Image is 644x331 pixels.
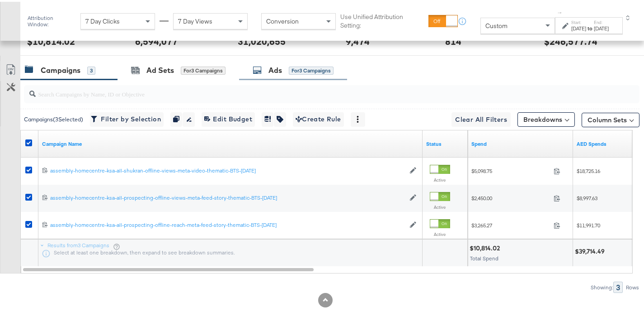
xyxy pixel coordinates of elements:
div: Campaigns ( 3 Selected) [24,114,83,122]
label: End: [594,18,609,24]
label: Active [430,230,450,235]
button: Column Sets [582,111,639,125]
div: $10,814.02 [470,242,503,251]
button: Filter by Selection [90,110,164,125]
strong: to [586,23,594,30]
div: for 3 Campaigns [289,65,334,73]
div: $39,714.49 [575,245,607,254]
div: 6,594,077 [135,33,178,46]
a: assembly-homecentre-ksa-all-prospecting-offline-reach-meta-feed-story-thematic-BTS-[DATE] [50,220,405,227]
span: $11,991.70 [577,220,600,227]
span: Filter by Selection [93,112,161,123]
span: $8,997.63 [577,193,597,200]
div: 3 [87,65,95,73]
a: The total amount spent to date. [471,139,569,146]
div: [DATE] [571,23,586,30]
div: [DATE] [594,23,609,30]
span: Create Rule [296,112,341,123]
button: Create Rule [293,110,344,125]
a: assembly-homecentre-ksa-all-shukran-offline-views-meta-video-thematic-BTS-[DATE] [50,165,405,173]
a: assembly-homecentre-ksa-all-prospecting-offline-views-meta-feed-story-thematic-BTS-[DATE] [50,192,405,200]
span: Custom [485,20,508,28]
label: Use Unified Attribution Setting: [340,11,425,28]
div: for 3 Campaigns [181,65,226,73]
span: $5,098.75 [471,166,550,173]
div: Attribution Window: [27,13,76,26]
span: ↑ [556,10,564,13]
span: 7 Day Views [178,15,212,24]
span: $3,265.27 [471,220,550,227]
button: Edit Budget [202,110,255,125]
div: Rows [625,283,639,289]
a: Shows the current state of your Ad Campaign. [426,139,464,146]
div: assembly-homecentre-ksa-all-prospecting-offline-reach-meta-feed-story-thematic-BTS-[DATE] [50,220,405,227]
span: $18,725.16 [577,166,600,173]
div: assembly-homecentre-ksa-all-shukran-offline-views-meta-video-thematic-BTS-[DATE] [50,165,405,173]
span: Total Spend [470,253,498,260]
div: $246,577.74 [544,33,597,46]
div: Showing: [590,283,613,289]
div: 3 [613,280,623,291]
a: Your campaign name. [42,139,419,146]
span: 7 Day Clicks [85,15,120,24]
div: assembly-homecentre-ksa-all-prospecting-offline-views-meta-feed-story-thematic-BTS-[DATE] [50,192,405,200]
span: Clear All Filters [455,112,507,124]
button: Clear All Filters [451,110,511,125]
span: Edit Budget [204,112,252,123]
button: Breakdowns [517,110,575,125]
input: Search Campaigns by Name, ID or Objective [36,80,585,97]
div: Ad Sets [146,63,174,74]
div: 814 [445,33,461,46]
div: 9,474 [346,33,370,46]
div: Ads [268,63,282,74]
span: $2,450.00 [471,193,550,200]
label: Active [430,202,450,208]
span: Conversion [266,15,299,24]
div: Campaigns [41,63,80,74]
label: Start: [571,18,586,24]
div: $10,814.02 [27,33,75,46]
div: 31,020,655 [238,33,286,46]
label: Active [430,175,450,181]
